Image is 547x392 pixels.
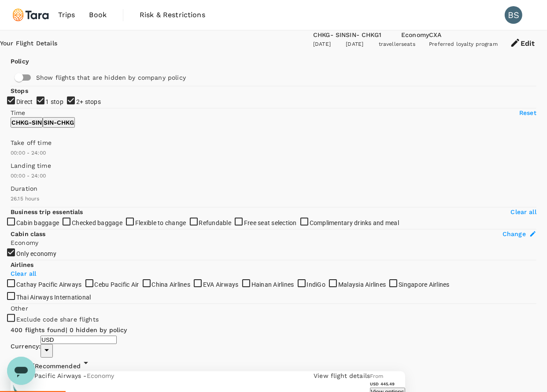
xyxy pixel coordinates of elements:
[89,10,107,20] span: Book
[58,10,75,20] span: Trips
[7,357,35,385] iframe: Button to launch messaging window
[505,6,522,24] div: BS
[140,10,205,20] span: Risk & Restrictions
[11,5,51,25] img: Tara Climate Ltd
